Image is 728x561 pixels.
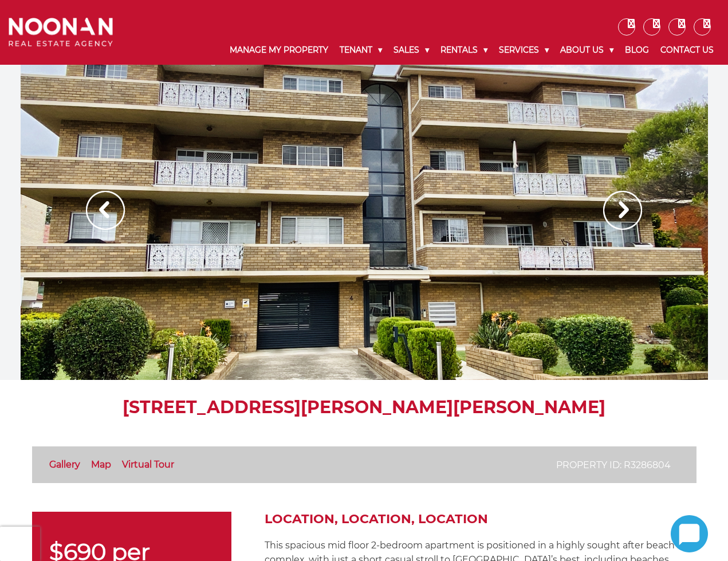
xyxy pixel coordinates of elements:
[265,512,696,527] h2: Location, Location, Location
[86,191,125,230] img: Arrow slider
[493,36,554,65] a: Services
[224,36,334,65] a: Manage My Property
[388,36,435,65] a: Sales
[334,36,388,65] a: Tenant
[49,459,80,470] a: Gallery
[655,36,719,65] a: Contact Us
[435,36,493,65] a: Rentals
[91,459,111,470] a: Map
[9,18,113,46] img: Noonan Real Estate Agency
[556,458,671,472] p: Property ID: R3286804
[32,397,696,418] h1: [STREET_ADDRESS][PERSON_NAME][PERSON_NAME]
[619,36,655,65] a: Blog
[122,459,174,470] a: Virtual Tour
[603,191,642,230] img: Arrow slider
[554,36,619,65] a: About Us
